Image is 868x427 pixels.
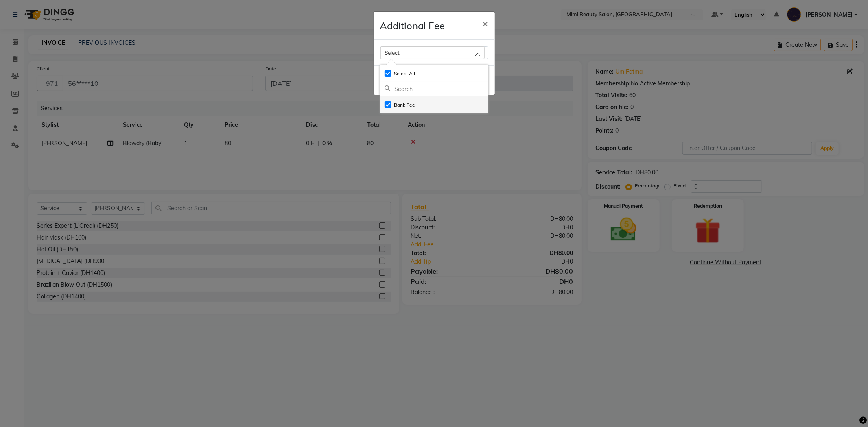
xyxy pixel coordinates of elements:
span: Select [385,49,400,56]
button: Close [476,12,495,35]
input: Search [395,82,488,96]
span: × [483,17,488,29]
span: Select All [394,70,415,76]
label: Bank Fee [385,101,415,109]
h4: Additional Fee [380,18,445,33]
